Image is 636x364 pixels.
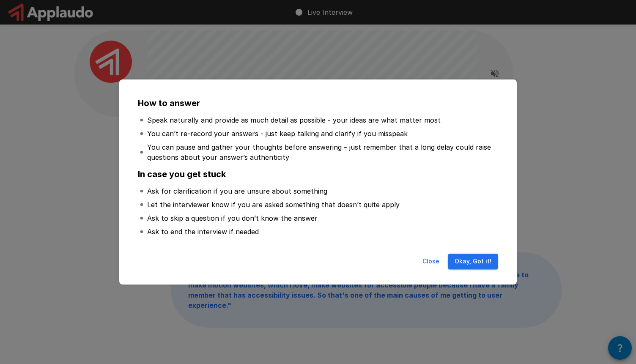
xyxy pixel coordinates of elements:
[147,142,496,162] p: You can pause and gather your thoughts before answering – just remember that a long delay could r...
[147,213,318,223] p: Ask to skip a question if you don’t know the answer
[147,186,327,196] p: Ask for clarification if you are unsure about something
[138,98,200,108] b: How to answer
[448,254,498,269] button: Okay, Got it!
[417,254,444,269] button: Close
[147,200,400,210] p: Let the interviewer know if you are asked something that doesn’t quite apply
[147,115,441,125] p: Speak naturally and provide as much detail as possible - your ideas are what matter most
[138,169,226,179] b: In case you get stuck
[147,227,259,237] p: Ask to end the interview if needed
[147,129,408,139] p: You can’t re-record your answers - just keep talking and clarify if you misspeak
